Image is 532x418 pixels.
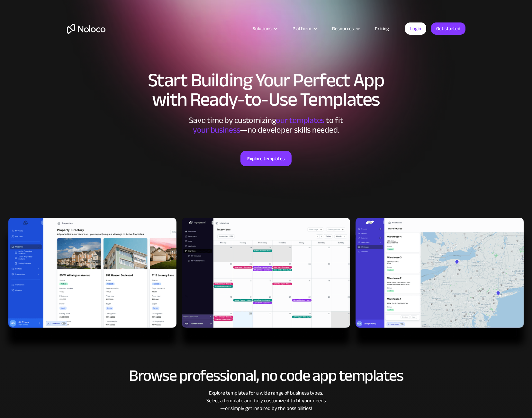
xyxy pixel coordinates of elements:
[293,24,311,33] div: Platform
[67,24,105,34] a: home
[245,24,284,33] div: Solutions
[284,24,324,33] div: Platform
[367,24,397,33] a: Pricing
[193,122,240,138] span: your business
[67,389,465,412] div: Explore templates for a wide range of business types. Select a template and fully customize it to...
[67,367,465,384] h2: Browse professional, no code app templates
[67,71,465,109] h1: Start Building Your Perfect App with Ready-to-Use Templates
[324,24,367,33] div: Resources
[276,112,324,128] span: our templates
[253,24,272,33] div: Solutions
[332,24,354,33] div: Resources
[405,22,426,35] a: Login
[170,116,363,135] div: Save time by customizing to fit ‍ —no developer skills needed.
[240,151,292,166] a: Explore templates
[431,22,465,35] a: Get started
